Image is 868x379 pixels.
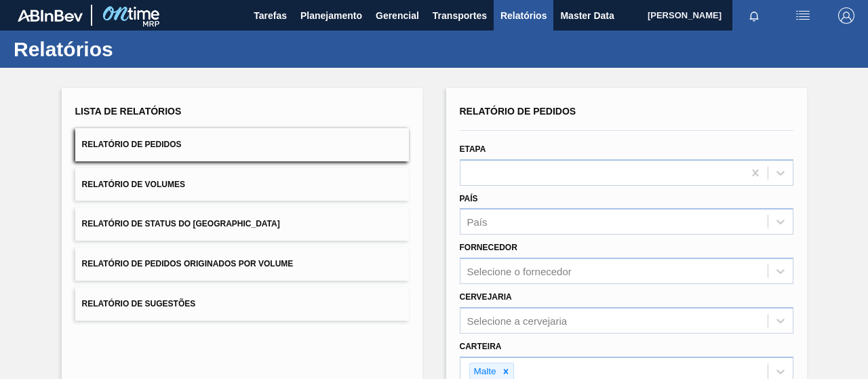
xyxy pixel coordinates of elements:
[460,292,512,302] label: Cervejaria
[433,7,487,24] span: Transportes
[460,243,517,252] label: Fornecedor
[467,266,572,277] div: Selecione o fornecedor
[14,41,254,57] h1: Relatórios
[75,247,409,281] button: Relatório de Pedidos Originados por Volume
[467,216,488,228] div: País
[460,106,576,117] span: Relatório de Pedidos
[82,219,280,228] span: Relatório de Status do [GEOGRAPHIC_DATA]
[560,7,614,24] span: Master Data
[500,7,547,24] span: Relatórios
[18,9,83,22] img: TNhmsLtSVTkK8tSr43FrP2fwEKptu5GPRR3wAAAABJRU5ErkJggg==
[376,7,419,24] span: Gerencial
[75,168,409,201] button: Relatório de Volumes
[82,140,182,149] span: Relatório de Pedidos
[75,128,409,161] button: Relatório de Pedidos
[838,7,854,24] img: Logout
[75,207,409,241] button: Relatório de Status do [GEOGRAPHIC_DATA]
[254,7,287,24] span: Tarefas
[82,180,185,189] span: Relatório de Volumes
[732,6,776,25] button: Notificações
[460,194,478,203] label: País
[75,106,182,117] span: Lista de Relatórios
[795,7,811,24] img: userActions
[82,259,294,268] span: Relatório de Pedidos Originados por Volume
[300,7,362,24] span: Planejamento
[82,299,196,308] span: Relatório de Sugestões
[460,144,486,154] label: Etapa
[460,342,502,351] label: Carteira
[467,315,568,326] div: Selecione a cervejaria
[75,287,409,321] button: Relatório de Sugestões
